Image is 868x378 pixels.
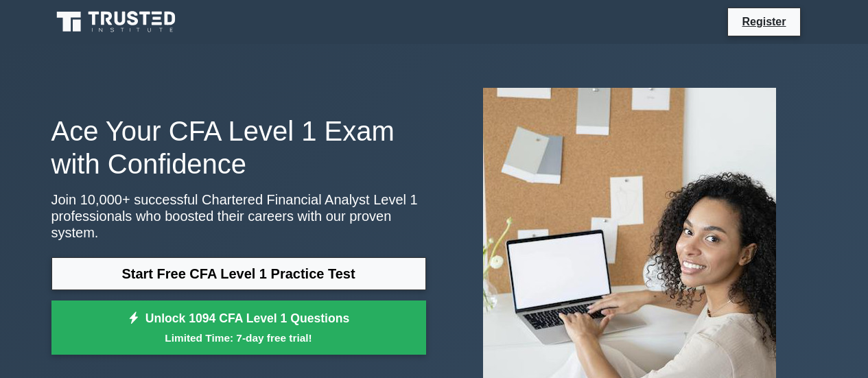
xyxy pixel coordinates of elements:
p: Join 10,000+ successful Chartered Financial Analyst Level 1 professionals who boosted their caree... [51,191,426,241]
small: Limited Time: 7-day free trial! [69,330,409,346]
a: Register [734,13,794,30]
a: Start Free CFA Level 1 Practice Test [51,257,426,290]
a: Unlock 1094 CFA Level 1 QuestionsLimited Time: 7-day free trial! [51,300,426,355]
h1: Ace Your CFA Level 1 Exam with Confidence [51,115,426,180]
